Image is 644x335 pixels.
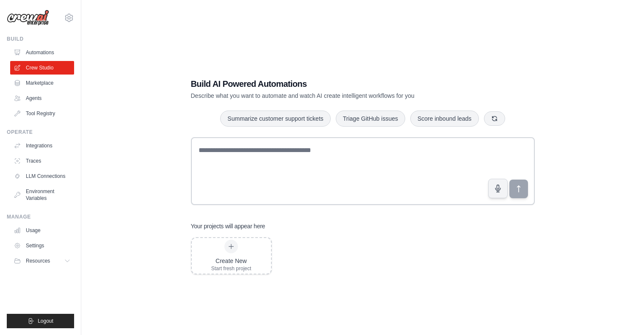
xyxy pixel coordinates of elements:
[26,257,50,264] span: Resources
[211,265,252,272] div: Start fresh project
[191,91,475,100] p: Describe what you want to automate and watch AI create intelligent workflows for you
[220,111,330,127] button: Summarize customer support tickets
[191,78,475,90] h1: Build AI Powered Automations
[10,61,74,75] a: Crew Studio
[7,10,49,26] img: Logo
[191,222,265,230] h3: Your projects will appear here
[410,111,479,127] button: Score inbound leads
[7,314,74,328] button: Logout
[336,111,405,127] button: Triage GitHub issues
[488,179,508,198] button: Click to speak your automation idea
[7,36,74,42] div: Build
[10,254,74,268] button: Resources
[10,91,74,105] a: Agents
[10,169,74,183] a: LLM Connections
[10,224,74,237] a: Usage
[10,239,74,252] a: Settings
[10,139,74,152] a: Integrations
[211,257,252,265] div: Create New
[10,107,74,120] a: Tool Registry
[38,318,53,324] span: Logout
[10,46,74,59] a: Automations
[10,154,74,168] a: Traces
[7,213,74,220] div: Manage
[7,129,74,136] div: Operate
[10,76,74,90] a: Marketplace
[10,185,74,205] a: Environment Variables
[484,111,505,126] button: Get new suggestions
